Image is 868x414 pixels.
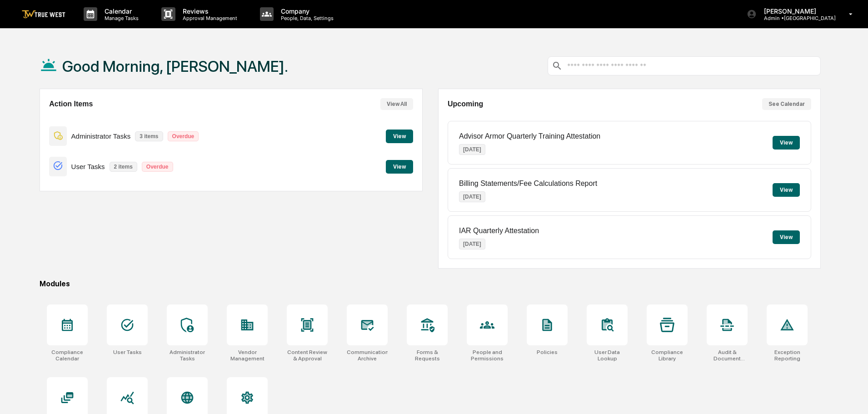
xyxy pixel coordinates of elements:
button: View All [380,98,413,110]
button: View [773,230,800,244]
div: Audit & Document Logs [707,349,748,362]
div: Modules [40,279,821,288]
div: Compliance Calendar [47,349,88,362]
button: View [386,130,413,143]
p: Overdue [168,131,199,141]
div: Forms & Requests [407,349,448,362]
div: User Tasks [113,349,142,355]
iframe: Open customer support [839,384,863,409]
p: [DATE] [459,239,485,249]
p: Reviews [175,7,242,15]
p: 3 items [135,131,163,141]
a: View [386,162,413,170]
p: Manage Tasks [97,15,143,21]
div: User Data Lookup [587,349,628,362]
h2: Upcoming [448,100,483,108]
h2: Action Items [49,100,93,108]
div: Compliance Library [647,349,688,362]
button: View [386,160,413,174]
p: Company [274,7,338,15]
a: View [386,131,413,140]
p: IAR Quarterly Attestation [459,227,539,235]
img: logo [22,10,65,19]
p: People, Data, Settings [274,15,338,21]
div: Policies [537,349,558,355]
div: Vendor Management [227,349,268,362]
p: [DATE] [459,144,485,155]
button: View [773,183,800,197]
p: Approval Management [175,15,242,21]
div: Administrator Tasks [167,349,208,362]
p: [PERSON_NAME] [757,7,836,15]
p: 2 items [110,162,137,172]
div: Communications Archive [347,349,388,362]
p: Administrator Tasks [71,132,131,140]
p: Overdue [142,162,173,172]
p: [DATE] [459,191,485,202]
p: Billing Statements/Fee Calculations Report [459,180,597,188]
div: Exception Reporting [767,349,808,362]
div: People and Permissions [467,349,508,362]
p: Advisor Armor Quarterly Training Attestation [459,132,600,140]
div: Content Review & Approval [287,349,328,362]
h1: Good Morning, [PERSON_NAME]. [62,57,288,75]
button: View [773,136,800,150]
p: User Tasks [71,163,105,170]
p: Admin • [GEOGRAPHIC_DATA] [757,15,836,21]
p: Calendar [97,7,143,15]
button: See Calendar [762,98,811,110]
